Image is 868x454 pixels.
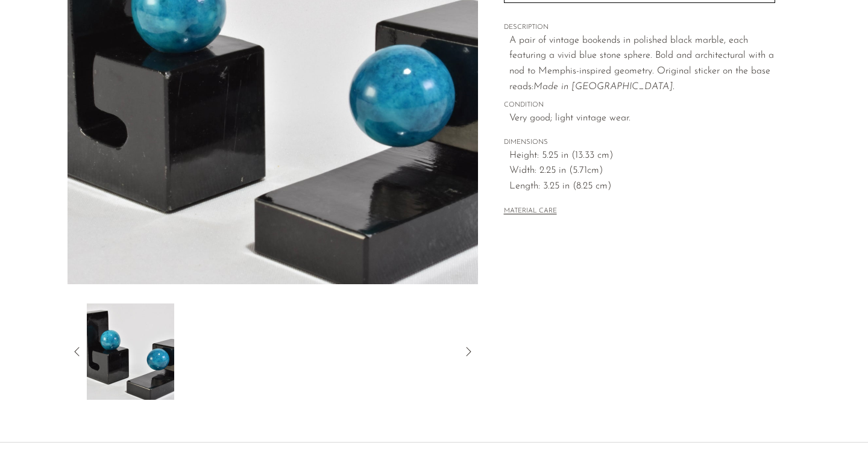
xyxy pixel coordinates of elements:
[504,137,775,148] span: DIMENSIONS
[509,163,775,179] span: Width: 2.25 in (5.71cm)
[87,303,174,400] img: Italian Sphere Marble Bookends
[533,82,675,92] em: Made in [GEOGRAPHIC_DATA].
[509,148,775,164] span: Height: 5.25 in (13.33 cm)
[509,33,775,95] p: A pair of vintage bookends in polished black marble, each featuring a vivid blue stone sphere. Bo...
[504,207,557,216] button: MATERIAL CARE
[504,22,775,33] span: DESCRIPTION
[509,111,775,126] span: Very good; light vintage wear.
[504,100,775,111] span: CONDITION
[509,179,775,194] span: Length: 3.25 in (8.25 cm)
